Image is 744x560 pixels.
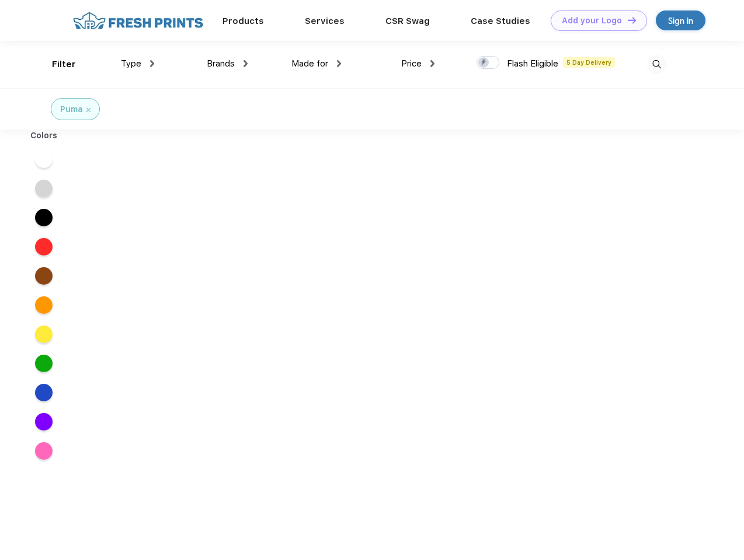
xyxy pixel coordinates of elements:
[69,10,207,31] img: fo%20logo%202.webp
[291,58,328,69] span: Made for
[60,103,83,116] div: Puma
[385,16,430,26] a: CSR Swag
[121,58,141,69] span: Type
[656,10,705,30] a: Sign in
[86,108,91,112] img: filter_cancel.svg
[222,16,264,26] a: Products
[22,129,67,142] div: Colors
[305,16,345,26] a: Services
[562,16,622,26] div: Add your Logo
[647,55,666,74] img: desktop_search.svg
[563,57,615,68] span: 5 Day Delivery
[337,60,341,67] img: dropdown.png
[430,60,434,67] img: dropdown.png
[507,58,558,69] span: Flash Eligible
[244,60,248,67] img: dropdown.png
[668,14,693,27] div: Sign in
[628,17,636,23] img: DT
[52,58,76,71] div: Filter
[150,60,154,67] img: dropdown.png
[207,58,235,69] span: Brands
[401,58,422,69] span: Price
